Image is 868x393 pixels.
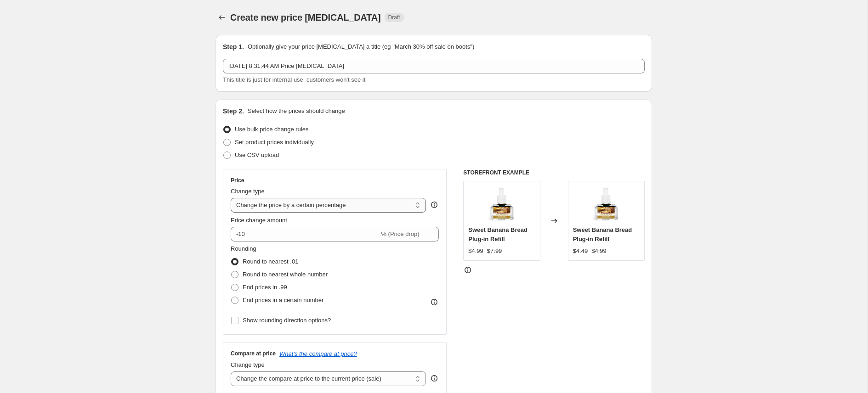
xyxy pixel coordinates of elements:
[235,152,279,158] span: Use CSV upload
[223,42,244,51] h2: Step 1.
[231,188,265,195] span: Change type
[243,284,287,291] span: End prices in .99
[243,271,328,278] span: Round to nearest whole number
[279,350,357,357] button: What's the compare at price?
[223,59,645,73] input: 30% off holiday sale
[468,226,528,242] span: Sweet Banana Bread Plug-in Refill
[388,14,400,21] span: Draft
[248,42,474,51] p: Optionally give your price [MEDICAL_DATA] a title (eg "March 30% off sale on boots")
[468,247,483,256] div: $4.99
[235,139,314,146] span: Set product prices individually
[231,217,287,224] span: Price change amount
[381,230,419,237] span: % (Price drop)
[243,317,331,324] span: Show rounding direction options?
[573,226,632,242] span: Sweet Banana Bread Plug-in Refill
[231,361,265,368] span: Change type
[430,374,439,383] div: help
[487,247,502,256] strike: $7.99
[235,126,308,133] span: Use bulk price change rules
[231,350,276,357] h3: Compare at price
[463,169,645,176] h6: STOREFRONT EXAMPLE
[483,186,520,223] img: Sweet-Banana-Bread-Plug-in-Refill_088490b6_80x.jpg
[243,297,323,303] span: End prices in a certain number
[223,107,244,116] h2: Step 2.
[223,76,365,83] span: This title is just for internal use, customers won't see it
[248,107,345,116] p: Select how the prices should change
[216,11,228,24] button: Price change jobs
[231,245,256,252] span: Rounding
[230,12,381,22] span: Create new price [MEDICAL_DATA]
[588,186,624,223] img: Sweet-Banana-Bread-Plug-in-Refill_088490b6_80x.jpg
[243,258,298,265] span: Round to nearest .01
[231,177,244,184] h3: Price
[231,227,379,241] input: -15
[591,247,607,256] strike: $4.99
[573,247,588,256] div: $4.49
[430,200,439,209] div: help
